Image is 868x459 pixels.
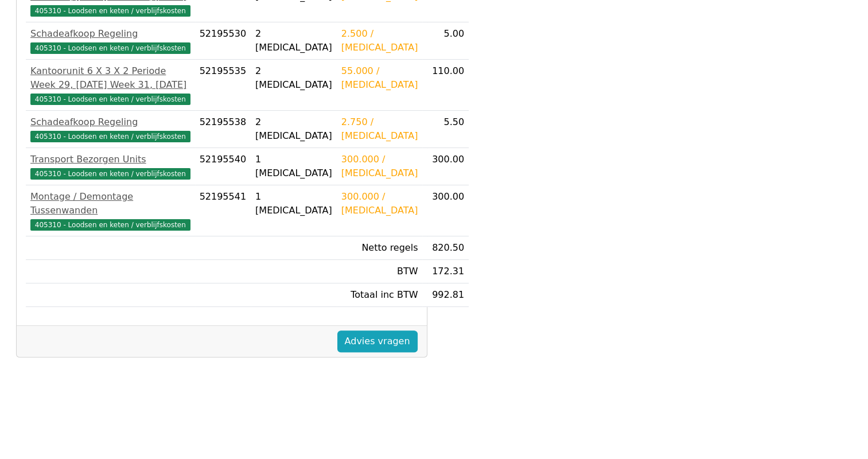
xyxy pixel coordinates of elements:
[30,190,190,217] div: Montage / Demontage Tussenwanden
[422,22,469,60] td: 5.00
[255,27,332,55] div: 2 [MEDICAL_DATA]
[30,64,190,106] a: Kantoorunit 6 X 3 X 2 Periode Week 29, [DATE] Week 31, [DATE]405310 - Loodsen en keten / verblijf...
[337,260,423,283] td: BTW
[422,283,469,307] td: 992.81
[341,115,418,143] div: 2.750 / [MEDICAL_DATA]
[30,190,190,231] a: Montage / Demontage Tussenwanden405310 - Loodsen en keten / verblijfskosten
[337,283,423,307] td: Totaal inc BTW
[337,330,418,352] a: Advies vragen
[195,148,251,185] td: 52195540
[341,153,418,180] div: 300.000 / [MEDICAL_DATA]
[30,42,190,54] span: 405310 - Loodsen en keten / verblijfskosten
[195,185,251,236] td: 52195541
[341,190,418,217] div: 300.000 / [MEDICAL_DATA]
[30,131,190,142] span: 405310 - Loodsen en keten / verblijfskosten
[341,27,418,55] div: 2.500 / [MEDICAL_DATA]
[30,219,190,231] span: 405310 - Loodsen en keten / verblijfskosten
[422,148,469,185] td: 300.00
[422,60,469,111] td: 110.00
[30,27,190,41] div: Schadeafkoop Regeling
[195,111,251,148] td: 52195538
[30,115,190,129] div: Schadeafkoop Regeling
[30,115,190,143] a: Schadeafkoop Regeling405310 - Loodsen en keten / verblijfskosten
[30,27,190,55] a: Schadeafkoop Regeling405310 - Loodsen en keten / verblijfskosten
[255,190,332,217] div: 1 [MEDICAL_DATA]
[30,168,190,180] span: 405310 - Loodsen en keten / verblijfskosten
[195,60,251,111] td: 52195535
[255,115,332,143] div: 2 [MEDICAL_DATA]
[341,64,418,92] div: 55.000 / [MEDICAL_DATA]
[255,64,332,92] div: 2 [MEDICAL_DATA]
[422,185,469,236] td: 300.00
[30,153,190,180] a: Transport Bezorgen Units405310 - Loodsen en keten / verblijfskosten
[422,111,469,148] td: 5.50
[255,153,332,180] div: 1 [MEDICAL_DATA]
[30,153,190,166] div: Transport Bezorgen Units
[30,5,190,17] span: 405310 - Loodsen en keten / verblijfskosten
[30,94,190,105] span: 405310 - Loodsen en keten / verblijfskosten
[422,236,469,260] td: 820.50
[30,64,190,92] div: Kantoorunit 6 X 3 X 2 Periode Week 29, [DATE] Week 31, [DATE]
[195,22,251,60] td: 52195530
[337,236,423,260] td: Netto regels
[422,260,469,283] td: 172.31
